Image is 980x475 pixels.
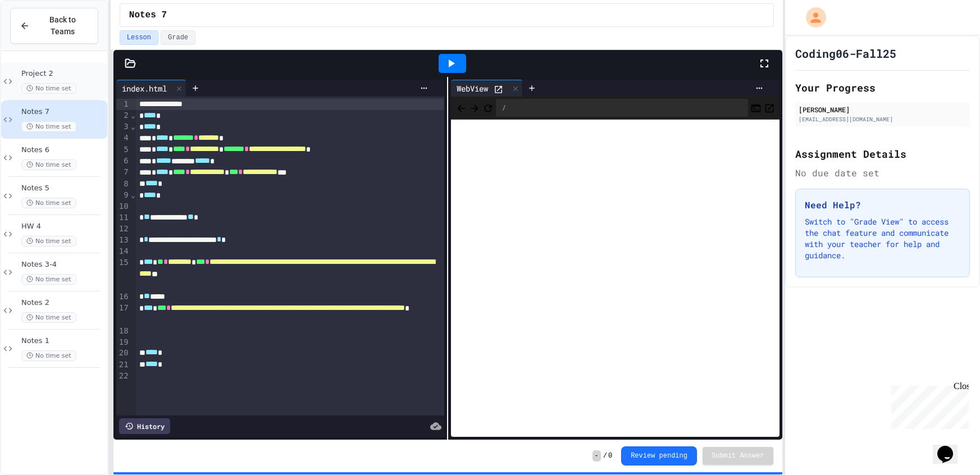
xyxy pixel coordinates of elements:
span: HW 4 [21,222,105,231]
span: 0 [608,451,612,460]
span: No time set [21,350,76,361]
div: index.html [116,80,186,97]
iframe: chat widget [933,430,969,464]
h3: Need Help? [805,198,960,212]
span: Back [455,101,467,115]
button: Grade [161,30,195,45]
div: 18 [116,326,130,337]
div: 1 [116,99,130,110]
button: Submit Answer [703,447,773,465]
span: Notes 5 [21,184,105,193]
div: 22 [116,371,130,382]
span: No time set [21,274,76,285]
span: Forward [469,101,480,115]
span: Notes 7 [21,107,105,117]
div: 2 [116,110,130,121]
span: Fold line [130,190,136,199]
span: No time set [21,198,76,208]
div: / [496,99,747,117]
div: My Account [794,4,829,30]
button: Lesson [120,30,158,45]
button: Review pending [621,446,697,465]
div: 21 [116,359,130,371]
span: No time set [21,121,76,132]
div: [PERSON_NAME] [799,104,967,115]
span: Notes 2 [21,298,105,308]
h1: Coding06-Fall25 [795,45,896,61]
div: 3 [116,121,130,133]
span: Notes 6 [21,145,105,155]
div: 6 [116,156,130,167]
div: 19 [116,337,130,348]
div: 11 [116,212,130,223]
div: 9 [116,190,130,201]
span: Notes 7 [129,8,167,22]
h2: Your Progress [795,80,970,95]
iframe: chat widget [887,381,969,429]
span: Submit Answer [712,451,764,460]
div: 14 [116,246,130,257]
div: Chat with us now!Close [4,4,78,71]
p: Switch to "Grade View" to access the chat feature and communicate with your teacher for help and ... [805,216,960,261]
span: Project 2 [21,69,105,79]
div: No due date set [795,166,970,180]
div: WebView [451,80,523,97]
div: 5 [116,144,130,156]
span: Notes 3-4 [21,260,105,270]
span: No time set [21,312,76,323]
div: 15 [116,257,130,291]
span: No time set [21,159,76,170]
div: 7 [116,167,130,178]
div: 20 [116,348,130,359]
div: WebView [451,83,494,94]
div: 4 [116,133,130,144]
div: 16 [116,291,130,303]
div: 10 [116,201,130,212]
button: Back to Teams [10,8,98,44]
iframe: Web Preview [451,120,779,437]
div: index.html [116,83,172,94]
span: / [603,451,607,460]
button: Console [750,101,762,115]
span: No time set [21,236,76,246]
button: Refresh [482,101,494,115]
span: No time set [21,83,76,94]
span: - [592,450,601,462]
span: Notes 1 [21,336,105,346]
div: 13 [116,235,130,246]
div: 12 [116,223,130,235]
span: Back to Teams [37,14,89,38]
div: History [119,418,170,434]
div: 8 [116,179,130,190]
span: Fold line [130,111,136,120]
div: [EMAIL_ADDRESS][DOMAIN_NAME] [799,115,967,124]
button: Open in new tab [764,101,775,115]
div: 17 [116,303,130,326]
span: Fold line [130,122,136,131]
h2: Assignment Details [795,146,970,162]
